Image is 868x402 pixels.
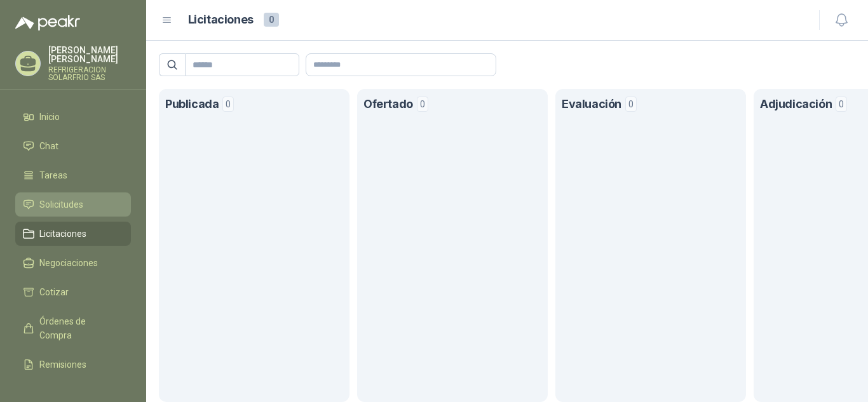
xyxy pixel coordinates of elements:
h1: Licitaciones [188,11,254,29]
p: REFRIGERACION SOLARFRIO SAS [48,66,131,81]
span: Chat [39,139,58,153]
span: Órdenes de Compra [39,314,119,342]
span: Cotizar [39,285,69,299]
a: Tareas [15,163,131,187]
a: Licitaciones [15,222,131,246]
span: Licitaciones [39,227,86,241]
h1: Evaluación [562,95,621,114]
p: [PERSON_NAME] [PERSON_NAME] [48,46,131,64]
span: 0 [836,97,847,112]
span: Tareas [39,168,67,182]
h1: Adjudicación [760,95,832,114]
span: 0 [222,97,234,112]
img: Logo peakr [15,15,80,30]
a: Cotizar [15,280,131,304]
a: Órdenes de Compra [15,309,131,347]
a: Negociaciones [15,251,131,275]
span: 0 [264,13,279,27]
a: Inicio [15,105,131,129]
span: Inicio [39,110,60,124]
span: Negociaciones [39,256,98,270]
a: Chat [15,134,131,158]
h1: Publicada [165,95,219,114]
span: 0 [625,97,637,112]
a: Remisiones [15,352,131,377]
span: Remisiones [39,358,86,372]
span: Solicitudes [39,198,83,211]
span: 0 [417,97,428,112]
h1: Ofertado [363,95,413,114]
a: Solicitudes [15,192,131,217]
